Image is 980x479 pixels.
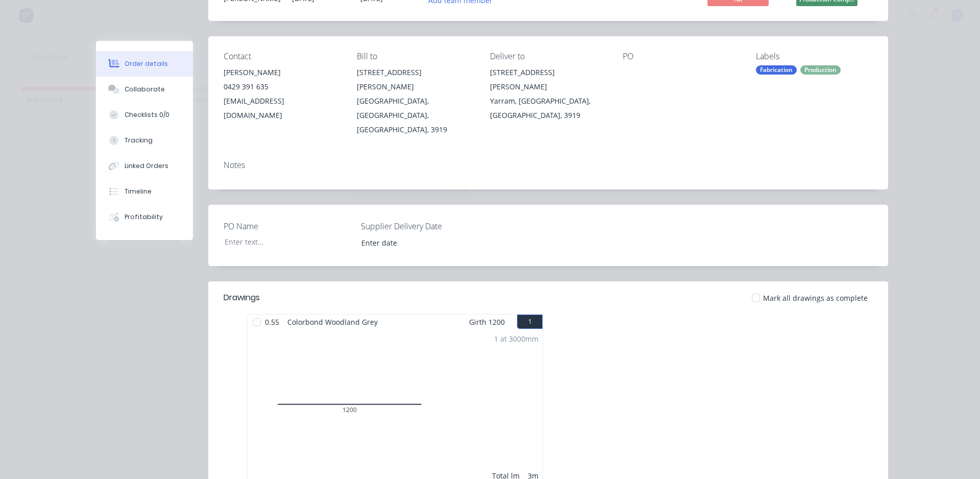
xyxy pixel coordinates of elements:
button: Collaborate [96,77,193,102]
div: Collaborate [125,85,165,94]
div: Deliver to [490,52,607,61]
div: [PERSON_NAME] [224,65,340,80]
div: [STREET_ADDRESS][PERSON_NAME][GEOGRAPHIC_DATA], [GEOGRAPHIC_DATA], [GEOGRAPHIC_DATA], 3919 [357,65,474,137]
div: Linked Orders [125,161,168,171]
div: Timeline [125,187,152,196]
input: Enter date [354,235,481,250]
div: Tracking [125,136,153,145]
div: [GEOGRAPHIC_DATA], [GEOGRAPHIC_DATA], [GEOGRAPHIC_DATA], 3919 [357,94,474,137]
div: Labels [756,52,873,61]
div: Order details [125,59,168,68]
div: PO [623,52,740,61]
button: Order details [96,51,193,77]
div: [STREET_ADDRESS][PERSON_NAME] [490,65,607,94]
div: 0429 391 635 [224,80,340,94]
div: Bill to [357,52,474,61]
div: [STREET_ADDRESS][PERSON_NAME] [357,65,474,94]
div: Drawings [224,292,260,304]
button: Linked Orders [96,153,193,179]
button: Profitability [96,204,193,230]
span: Colorbond Woodland Grey [283,315,382,329]
button: 1 [517,315,543,329]
div: Production [800,65,841,75]
div: Profitability [125,212,163,222]
span: Girth 1200 [469,315,505,329]
span: Mark all drawings as complete [763,293,868,303]
div: [STREET_ADDRESS][PERSON_NAME]Yarram, [GEOGRAPHIC_DATA], [GEOGRAPHIC_DATA], 3919 [490,65,607,123]
div: 1 at 3000mm [494,333,538,344]
div: [EMAIL_ADDRESS][DOMAIN_NAME] [224,94,340,123]
span: 0.55 [261,315,283,329]
div: Notes [224,160,873,170]
button: Checklists 0/0 [96,102,193,128]
div: Fabrication [756,65,797,75]
button: Timeline [96,179,193,204]
div: Checklists 0/0 [125,110,169,119]
label: PO Name [224,220,351,232]
div: Contact [224,52,340,61]
div: Yarram, [GEOGRAPHIC_DATA], [GEOGRAPHIC_DATA], 3919 [490,94,607,123]
button: Tracking [96,128,193,153]
div: [PERSON_NAME]0429 391 635[EMAIL_ADDRESS][DOMAIN_NAME] [224,65,340,123]
label: Supplier Delivery Date [361,220,488,232]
